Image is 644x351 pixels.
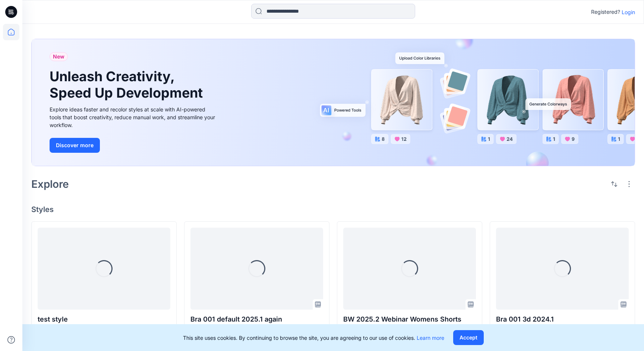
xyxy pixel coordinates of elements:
button: Accept [453,330,484,345]
p: Registered? [591,7,620,16]
h1: Unleash Creativity, Speed Up Development [50,69,206,101]
h2: Explore [31,178,69,190]
a: Discover more [50,138,217,153]
p: Bra 001 3d 2024.1 [496,314,629,325]
span: New [53,52,64,61]
button: Discover more [50,138,100,153]
p: Bra 001 default 2025.1 again [190,314,323,325]
p: BW 2025.2 Webinar Womens Shorts [343,314,476,325]
p: This site uses cookies. By continuing to browse the site, you are agreeing to our use of cookies. [183,334,444,342]
div: Explore ideas faster and recolor styles at scale with AI-powered tools that boost creativity, red... [50,105,217,129]
p: test style [38,314,170,325]
p: Login [622,8,635,16]
h4: Styles [31,205,635,214]
a: Learn more [417,335,444,341]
